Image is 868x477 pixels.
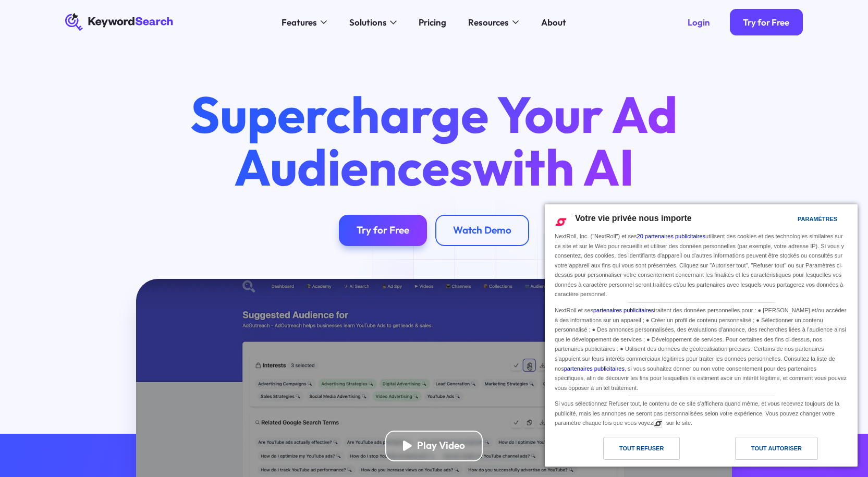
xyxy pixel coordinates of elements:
div: Features [282,16,317,29]
div: Si vous sélectionnez Refuser tout, le contenu de ce site s'affichera quand même, et vous recevrez... [553,396,850,429]
div: Resources [468,16,509,29]
h1: Supercharge Your Ad Audiences [169,88,699,193]
div: About [541,16,566,29]
div: Try for Free [357,224,409,237]
div: Solutions [349,16,387,29]
span: with AI [473,135,634,199]
a: Login [674,9,723,35]
div: Play Video [417,439,465,452]
a: partenaires publicitaires [564,365,625,372]
span: Votre vie privée nous importe [575,214,692,223]
a: Tout autoriser [701,437,851,465]
div: Tout refuser [619,443,664,454]
a: Paramètres [779,211,804,230]
div: Tout autoriser [751,443,802,454]
div: NextRoll et ses traitent des données personnelles pour : ● [PERSON_NAME] et/ou accéder à des info... [553,303,850,394]
div: Try for Free [743,17,789,28]
a: About [534,13,572,31]
div: Watch Demo [453,224,511,237]
div: Pricing [419,16,446,29]
div: NextRoll, Inc. ("NextRoll") et ses utilisent des cookies et des technologies similaires sur ce si... [553,230,850,300]
a: 20 partenaires publicitaires [637,233,705,239]
div: Paramètres [798,213,837,225]
a: partenaires publicitaires [593,307,654,313]
a: Try for Free [339,215,427,246]
a: Pricing [412,13,453,31]
a: Tout refuser [551,437,701,465]
div: Login [688,17,710,28]
a: Try for Free [730,9,803,35]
